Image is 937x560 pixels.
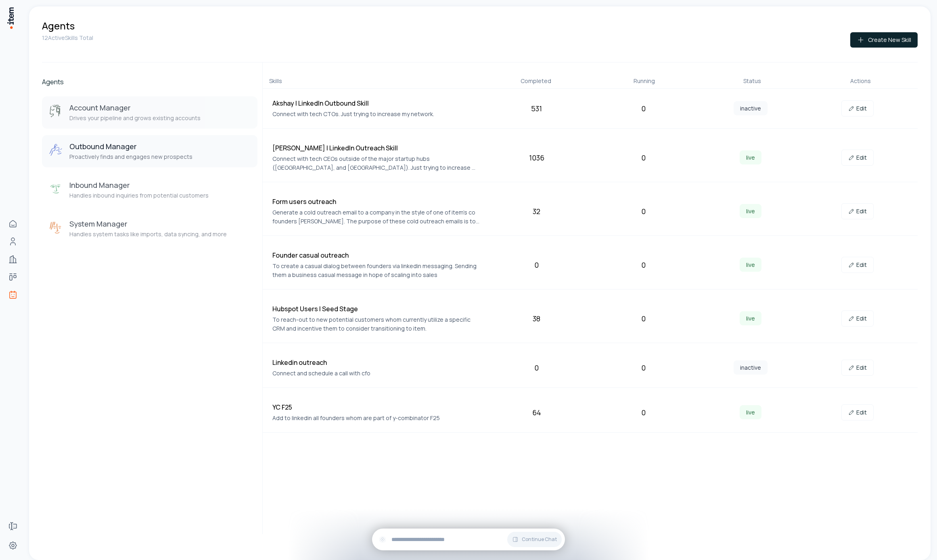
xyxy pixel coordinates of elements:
a: Home [5,216,21,232]
div: 0 [593,407,694,418]
div: 0 [593,103,694,114]
span: live [740,204,761,218]
p: Generate a cold outreach email to a company in the style of one of item’s co founders [PERSON_NAM... [272,208,480,226]
div: Completed [485,77,587,85]
a: Edit [841,257,874,273]
h1: Agents [42,19,75,32]
h3: Inbound Manager [69,180,209,190]
p: Proactively finds and engages new prospects [69,153,192,161]
a: Contacts [5,233,21,250]
button: Account ManagerAccount ManagerDrives your pipeline and grows existing accounts [42,96,257,129]
div: Skills [269,77,479,85]
div: 0 [593,313,694,324]
h4: YC F25 [272,402,480,412]
img: Item Brain Logo [6,6,15,29]
a: Companies [5,251,21,267]
p: Connect and schedule a call with cfo [272,369,480,378]
div: Running [593,77,695,85]
p: Connect with tech CEOs outside of the major startup hubs ([GEOGRAPHIC_DATA], and [GEOGRAPHIC_DATA... [272,154,480,172]
div: 0 [593,152,694,163]
h2: Agents [42,77,257,87]
img: System Manager [48,221,63,235]
div: 0 [486,362,587,373]
a: Forms [5,518,21,534]
div: 0 [593,259,694,271]
span: live [740,258,761,272]
button: Outbound ManagerOutbound ManagerProactively finds and engages new prospects [42,135,257,167]
button: Inbound ManagerInbound ManagerHandles inbound inquiries from potential customers [42,174,257,206]
a: Edit [841,404,874,421]
button: Create New Skill [850,32,918,48]
div: Continue Chat [372,529,565,550]
a: Settings [5,537,21,554]
span: inactive [734,360,768,375]
div: Actions [809,77,911,85]
h3: System Manager [69,219,227,229]
div: 0 [593,206,694,217]
a: Edit [841,310,874,327]
div: 531 [486,103,587,114]
span: Continue Chat [522,536,557,543]
h3: Outbound Manager [69,142,192,151]
div: 0 [486,259,587,271]
p: Drives your pipeline and grows existing accounts [69,114,201,122]
p: Connect with tech CTOs. Just trying to increase my network. [272,110,480,119]
a: Edit [841,100,874,117]
div: 38 [486,313,587,324]
span: live [740,405,761,419]
a: deals [5,269,21,285]
h4: [PERSON_NAME] | LinkedIn Outreach Skill [272,143,480,153]
div: 64 [486,407,587,418]
div: 0 [593,362,694,373]
div: 32 [486,206,587,217]
p: To reach-out to new potential customers whom currently utilize a specific CRM and incentive them ... [272,315,480,333]
h4: Akshay | LinkedIn Outbound Skill [272,98,480,108]
h4: Founder casual outreach [272,250,480,260]
button: Continue Chat [507,532,562,547]
p: To create a casual dialog between founders via linkedin messaging. Sending them a business casual... [272,262,480,279]
h4: Linkedin outreach [272,358,480,367]
span: live [740,311,761,325]
span: inactive [734,101,768,115]
img: Inbound Manager [48,182,63,196]
a: Edit [841,203,874,219]
p: 12 Active Skills Total [42,34,93,42]
a: Edit [841,150,874,166]
img: Outbound Manager [48,143,63,158]
h4: Hubspot Users | Seed Stage [272,304,480,314]
h4: Form users outreach [272,197,480,206]
img: Account Manager [48,104,63,119]
button: System ManagerSystem ManagerHandles system tasks like imports, data syncing, and more [42,212,257,245]
a: Agents [5,287,21,303]
a: Edit [841,360,874,376]
h3: Account Manager [69,103,201,112]
p: Add to linkedin all founders whom are part of y-combinator F25 [272,414,480,423]
div: Status [701,77,803,85]
span: live [740,150,761,164]
p: Handles system tasks like imports, data syncing, and more [69,230,227,238]
p: Handles inbound inquiries from potential customers [69,192,209,200]
div: 1036 [486,152,587,163]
